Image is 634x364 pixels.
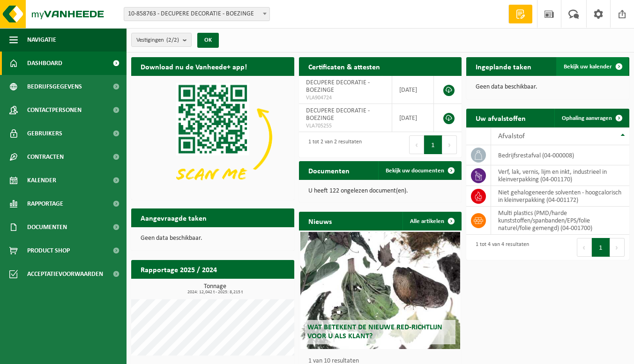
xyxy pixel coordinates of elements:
[491,165,629,186] td: verf, lak, vernis, lijm en inkt, industrieel in kleinverpakking (04-001170)
[27,262,103,286] span: Acceptatievoorwaarden
[442,135,457,154] button: Next
[491,145,629,165] td: bedrijfsrestafval (04-000008)
[562,115,612,121] span: Ophaling aanvragen
[304,134,362,155] div: 1 tot 2 van 2 resultaten
[136,290,294,295] span: 2024: 12,042 t - 2025: 8,215 t
[299,161,359,179] h2: Documenten
[564,64,612,70] span: Bekijk uw kalender
[300,232,460,349] a: Wat betekent de nieuwe RED-richtlijn voor u als klant?
[299,212,341,230] h2: Nieuws
[554,109,628,127] a: Ophaling aanvragen
[27,192,63,215] span: Rapportage
[378,161,461,180] a: Bekijk uw documenten
[27,28,56,52] span: Navigatie
[466,109,535,127] h2: Uw afvalstoffen
[124,7,270,21] span: 10-858763 - DECUPERE DECORATIE - BOEZINGE
[392,104,434,132] td: [DATE]
[136,283,294,295] h3: Tonnage
[131,208,216,227] h2: Aangevraagde taken
[131,33,192,47] button: Vestigingen(2/2)
[166,37,179,43] count: (2/2)
[409,135,424,154] button: Previous
[491,186,629,207] td: niet gehalogeneerde solventen - hoogcalorisch in kleinverpakking (04-001172)
[306,107,370,122] span: DECUPERE DECORATIE - BOEZINGE
[577,238,592,257] button: Previous
[306,79,370,94] span: DECUPERE DECORATIE - BOEZINGE
[27,98,82,122] span: Contactpersonen
[476,84,620,90] p: Geen data beschikbaar.
[424,135,442,154] button: 1
[306,122,385,130] span: VLA705255
[27,239,70,262] span: Product Shop
[386,168,444,174] span: Bekijk uw documenten
[27,75,82,98] span: Bedrijfsgegevens
[27,169,56,192] span: Kalender
[491,207,629,235] td: multi plastics (PMD/harde kunststoffen/spanbanden/EPS/folie naturel/folie gemengd) (04-001700)
[610,238,625,257] button: Next
[136,33,179,47] span: Vestigingen
[392,76,434,104] td: [DATE]
[27,122,62,145] span: Gebruikers
[299,57,389,75] h2: Certificaten & attesten
[197,33,219,48] button: OK
[224,278,293,297] a: Bekijk rapportage
[556,57,628,76] a: Bekijk uw kalender
[307,324,442,340] span: Wat betekent de nieuwe RED-richtlijn voor u als klant?
[124,7,269,21] span: 10-858763 - DECUPERE DECORATIE - BOEZINGE
[27,215,67,239] span: Documenten
[306,94,385,102] span: VLA904724
[471,237,529,258] div: 1 tot 4 van 4 resultaten
[131,57,256,75] h2: Download nu de Vanheede+ app!
[308,188,453,194] p: U heeft 122 ongelezen document(en).
[592,238,610,257] button: 1
[403,212,461,230] a: Alle artikelen
[27,52,62,75] span: Dashboard
[466,57,541,75] h2: Ingeplande taken
[131,260,226,278] h2: Rapportage 2025 / 2024
[498,133,525,140] span: Afvalstof
[131,76,294,198] img: Download de VHEPlus App
[141,235,285,242] p: Geen data beschikbaar.
[27,145,64,169] span: Contracten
